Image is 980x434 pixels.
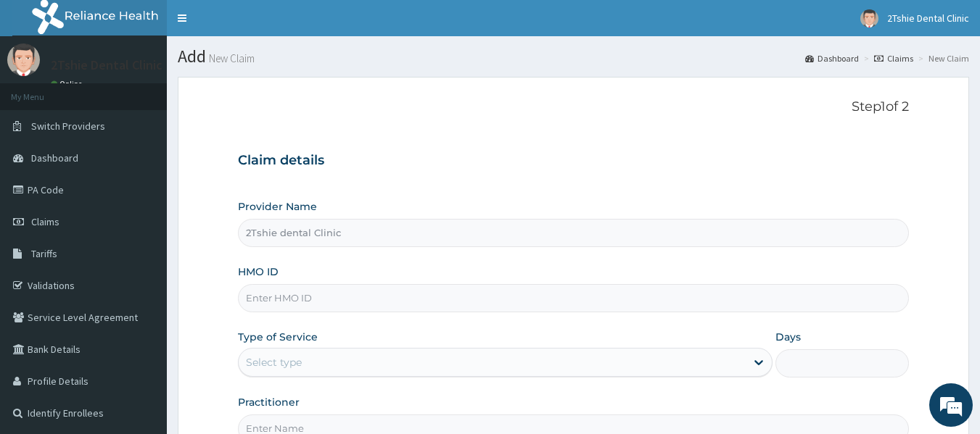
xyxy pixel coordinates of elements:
input: Enter HMO ID [238,284,910,312]
img: User Image [860,9,878,28]
label: HMO ID [238,264,279,279]
small: New Claim [206,53,255,64]
span: Tariffs [31,247,57,260]
p: Step 1 of 2 [238,99,910,115]
span: Dashboard [31,151,78,164]
label: Type of Service [238,330,318,344]
label: Provider Name [238,199,317,214]
div: Select type [246,355,302,370]
a: Claims [874,52,913,64]
span: Switch Providers [31,120,105,133]
li: New Claim [915,52,969,64]
span: Claims [31,215,59,228]
p: 2Tshie Dental Clinic [51,59,162,72]
span: 2Tshie Dental Clinic [887,12,969,25]
h3: Claim details [238,153,910,169]
label: Practitioner [238,395,300,409]
img: User Image [7,43,40,76]
h1: Add [178,47,969,66]
label: Days [775,330,801,344]
a: Online [51,79,86,89]
a: Dashboard [805,52,859,64]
